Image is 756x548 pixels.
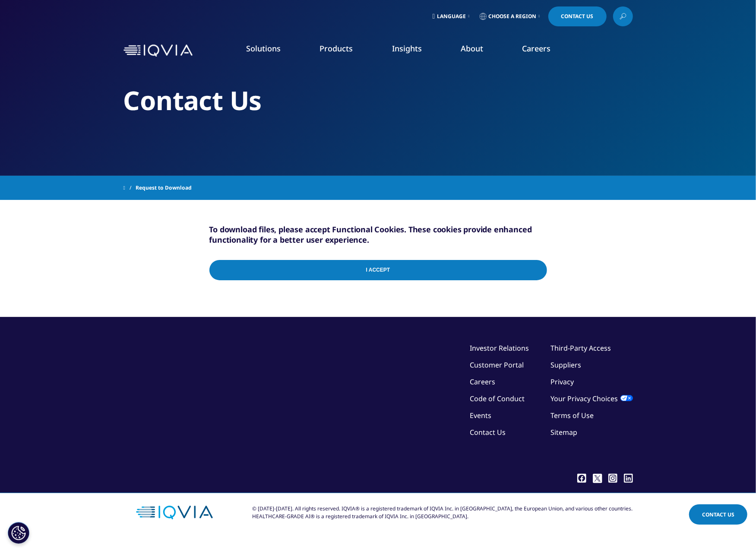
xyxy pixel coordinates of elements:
[470,343,529,353] a: Investor Relations
[522,43,550,54] a: Careers
[461,43,483,54] a: About
[196,30,633,71] nav: Primary
[551,394,633,403] a: Your Privacy Choices
[489,13,537,20] span: Choose a Region
[561,14,594,19] span: Contact Us
[123,44,193,57] img: IQVIA Healthcare Information Technology and Pharma Clinical Research Company
[209,260,547,280] input: I Accept
[437,13,466,20] span: Language
[470,411,492,420] a: Events
[551,411,594,420] a: Terms of Use
[551,428,578,437] a: Sitemap
[551,377,574,386] a: Privacy
[247,43,281,54] a: Solutions
[470,360,524,370] a: Customer Portal
[470,428,506,437] a: Contact Us
[253,505,633,520] div: © [DATE]-[DATE]. All rights reserved. IQVIA® is a registered trademark of IQVIA Inc. in [GEOGRAPH...
[123,84,633,117] h2: Contact Us
[136,180,192,196] span: Request to Download
[392,43,422,54] a: Insights
[689,504,747,525] a: Contact Us
[209,224,547,245] h5: To download files, please accept Functional Cookies. These cookies provide enhanced functionality...
[470,394,525,403] a: Code of Conduct
[548,6,607,26] a: Contact Us
[470,377,496,386] a: Careers
[702,511,734,518] span: Contact Us
[551,360,582,370] a: Suppliers
[320,43,353,54] a: Products
[8,522,29,544] button: 쿠키 설정
[551,343,611,353] a: Third-Party Access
